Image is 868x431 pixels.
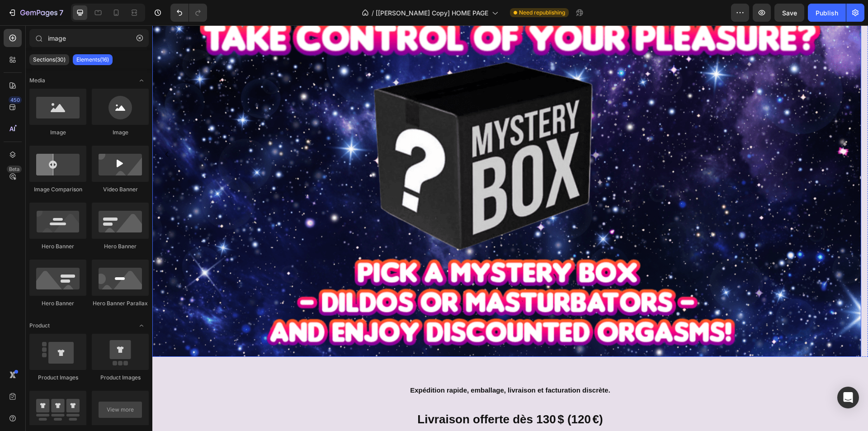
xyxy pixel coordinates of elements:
span: Toggle open [134,318,149,333]
button: Dot [364,319,370,324]
div: Product Images [29,374,86,382]
p: Sections(30) [33,56,66,63]
span: Need republishing [519,9,565,17]
div: Hero Banner Parallax [92,299,149,308]
span: Media [29,76,45,85]
button: Dot [355,319,361,324]
button: 7 [4,4,67,22]
button: Save [774,4,804,22]
iframe: To enrich screen reader interactions, please activate Accessibility in Grammarly extension settings [152,25,868,431]
p: Elements(16) [76,56,109,63]
span: Product [29,322,50,330]
button: Publish [808,4,846,22]
strong: Expédition rapide, emballage, livraison et facturation discrète. [258,361,458,369]
div: Hero Banner [29,242,86,251]
div: Publish [816,8,838,18]
div: 450 [9,96,22,104]
div: Hero Banner [92,242,149,251]
div: Product Images [92,374,149,382]
span: Toggle open [134,73,149,88]
span: / [372,8,374,18]
button: Dot [346,319,352,324]
div: Video Banner [92,185,149,194]
div: Beta [7,166,22,173]
input: Search Sections & Elements [29,29,149,47]
div: Image [29,128,86,137]
div: Image Comparison [29,185,86,194]
div: Undo/Redo [170,4,207,22]
span: Livraison offerte dès 130 $ (120 €) [265,387,450,401]
div: Hero Banner [29,299,86,308]
div: Open Intercom Messenger [837,387,859,408]
span: [[PERSON_NAME] Copy] HOME PAGE [376,8,488,18]
span: Save [782,9,797,17]
div: Image [92,128,149,137]
p: 7 [59,7,63,18]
